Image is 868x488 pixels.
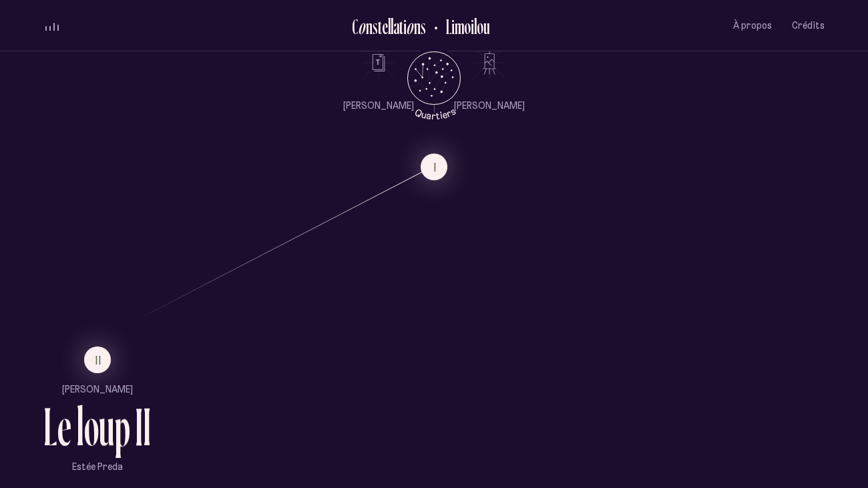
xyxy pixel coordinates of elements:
[358,15,366,37] div: o
[434,162,437,173] span: I
[733,10,772,41] button: À propos
[344,154,524,180] button: I
[414,15,421,37] div: n
[143,399,151,453] div: I
[399,15,403,37] div: t
[114,399,130,453] div: p
[43,461,151,474] p: Estée Preda
[413,105,457,121] tspan: Quartiers
[733,20,772,31] span: À propos
[84,399,99,453] div: o
[395,51,473,120] button: Retour au menu principal
[436,15,490,37] h2: Limoilou
[421,15,426,37] div: s
[388,15,391,37] div: l
[57,399,71,453] div: e
[421,154,447,180] button: I
[95,354,102,366] span: II
[792,20,825,31] span: Crédits
[43,19,61,33] button: volume audio
[76,399,84,453] div: l
[426,15,490,37] button: Retour au Quartier
[43,383,151,397] p: [PERSON_NAME]
[792,10,825,41] button: Crédits
[378,15,382,37] div: t
[382,15,388,37] div: e
[373,15,378,37] div: s
[343,99,414,113] p: [PERSON_NAME]
[43,399,57,453] div: L
[352,15,358,37] div: C
[403,15,407,37] div: i
[391,15,393,37] div: l
[99,399,114,453] div: u
[393,15,399,37] div: a
[84,346,111,373] button: II
[366,15,373,37] div: n
[135,399,143,453] div: I
[406,15,414,37] div: o
[454,99,525,113] p: [PERSON_NAME]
